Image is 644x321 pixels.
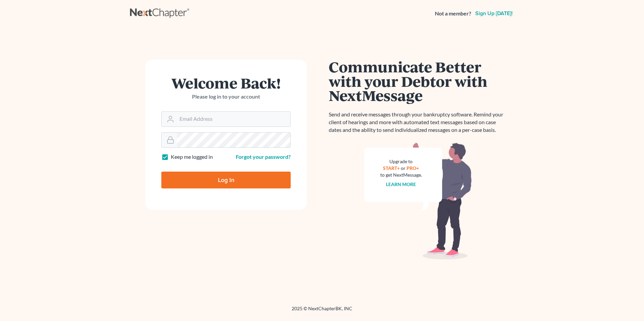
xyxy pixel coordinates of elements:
[161,76,291,90] h1: Welcome Back!
[386,181,416,187] a: Learn more
[380,172,422,178] div: to get NextMessage.
[130,305,514,317] div: 2025 © NextChapterBK, INC
[401,165,406,171] span: or
[177,112,290,127] input: Email Address
[364,142,472,260] img: nextmessage_bg-59042aed3d76b12b5cd301f8e5b87938c9018125f34e5fa2b7a6b67550977c72.svg
[161,93,291,101] p: Please log in to your account
[236,153,291,160] a: Forgot your password?
[380,158,422,165] div: Upgrade to
[407,165,419,171] a: PRO+
[161,172,291,188] input: Log In
[474,11,514,16] a: Sign up [DATE]!
[383,165,400,171] a: START+
[171,153,213,161] label: Keep me logged in
[329,111,507,134] p: Send and receive messages through your bankruptcy software. Remind your client of hearings and mo...
[329,60,507,103] h1: Communicate Better with your Debtor with NextMessage
[435,10,471,17] strong: Not a member?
